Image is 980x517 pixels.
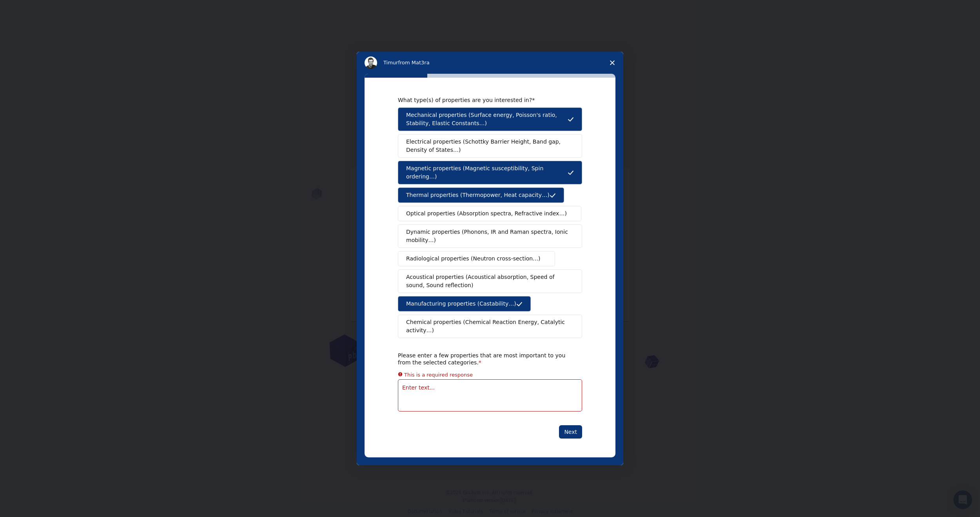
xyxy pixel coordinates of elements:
button: Optical properties (Absorption spectra, Refractive index…) [398,206,581,221]
span: Manufacturing properties (Castability…) [406,300,516,308]
span: Magnetic properties (Magnetic susceptibility, Spin ordering…) [406,164,568,181]
span: from Mat3ra [398,60,429,66]
span: Dynamic properties (Phonons, IR and Raman spectra, Ionic mobility…) [406,228,569,244]
span: Acoustical properties (Acoustical absorption, Speed of sound, Sound reflection) [406,273,569,289]
span: Chemical properties (Chemical Reaction Energy, Catalytic activity…) [406,318,568,335]
span: Thermal properties (Thermopower, Heat capacity…) [406,191,550,199]
div: This is a required response [404,370,473,379]
button: Electrical properties (Schottky Barrier Height, Band gap, Density of States…) [398,134,582,158]
span: Electrical properties (Schottky Barrier Height, Band gap, Density of States…) [406,138,569,154]
button: Chemical properties (Chemical Reaction Energy, Catalytic activity…) [398,315,582,338]
button: Next [559,425,582,439]
button: Thermal properties (Thermopower, Heat capacity…) [398,188,564,203]
button: Radiological properties (Neutron cross-section…) [398,251,555,266]
span: Optical properties (Absorption spectra, Refractive index…) [406,209,567,218]
div: What type(s) of properties are you interested in? [398,96,570,104]
button: Magnetic properties (Magnetic susceptibility, Spin ordering…) [398,161,582,184]
div: Please enter a few properties that are most important to you from the selected categories. [398,352,570,366]
span: Mechanical properties (Surface energy, Poisson's ratio, Stability, Elastic Constants…) [406,111,568,127]
img: Profile image for Timur [365,56,377,69]
span: Radiological properties (Neutron cross-section…) [406,255,541,263]
button: Mechanical properties (Surface energy, Poisson's ratio, Stability, Elastic Constants…) [398,107,582,131]
span: Destek [16,5,40,13]
textarea: Enter text... [398,379,582,411]
span: Timur [383,60,398,66]
button: Dynamic properties (Phonons, IR and Raman spectra, Ionic mobility…) [398,224,582,248]
button: Acoustical properties (Acoustical absorption, Speed of sound, Sound reflection) [398,269,582,293]
span: Close survey [601,52,623,74]
button: Manufacturing properties (Castability…) [398,296,531,311]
